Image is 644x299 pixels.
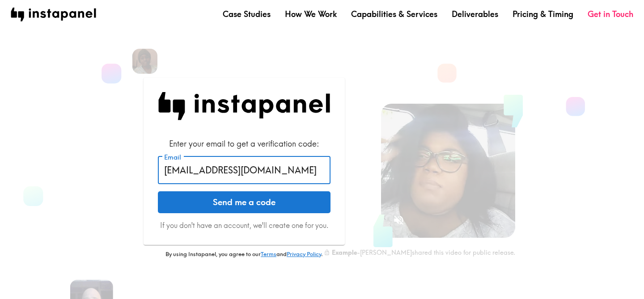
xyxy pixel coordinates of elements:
a: Privacy Policy [287,250,321,257]
img: Instapanel [158,92,330,120]
a: How We Work [285,8,337,20]
img: Venita [132,49,157,74]
a: Capabilities & Services [351,8,437,20]
img: instapanel [11,8,96,21]
label: Email [164,152,181,162]
a: Get in Touch [588,8,633,20]
a: Case Studies [223,8,271,20]
p: If you don't have an account, we'll create one for you. [158,220,330,230]
p: By using Instapanel, you agree to our and . [144,250,345,258]
a: Deliverables [452,8,498,20]
button: Sound is off [389,211,408,230]
div: - [PERSON_NAME] shared this video for public release. [324,248,515,257]
b: Example [332,248,357,257]
a: Terms [261,250,276,257]
a: Pricing & Timing [513,8,573,20]
div: Enter your email to get a verification code: [158,138,330,149]
button: Send me a code [158,191,330,214]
